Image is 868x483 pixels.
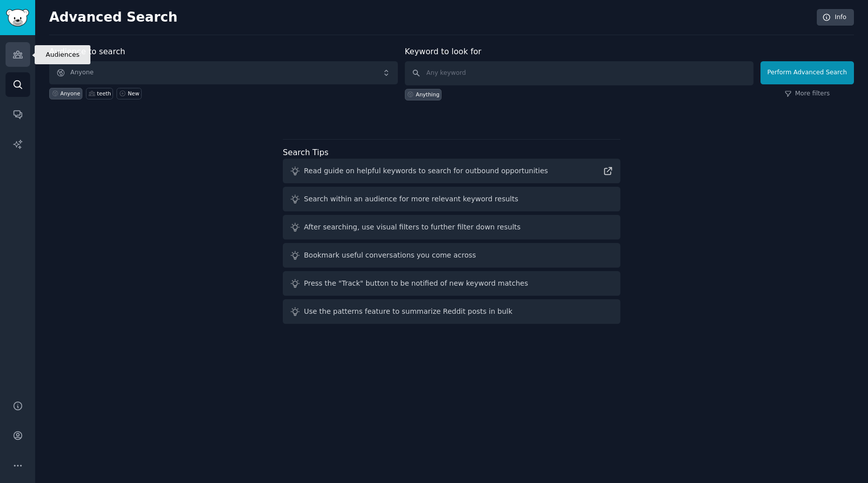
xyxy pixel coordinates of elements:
button: Perform Advanced Search [761,61,854,84]
h2: Advanced Search [49,10,811,26]
div: Anyone [60,90,80,97]
div: teeth [97,90,111,97]
button: Anyone [49,61,398,84]
label: Search Tips [283,148,329,157]
label: Keyword to look for [405,47,482,56]
div: Bookmark useful conversations you come across [304,250,476,261]
img: GummySearch logo [6,9,29,27]
div: Press the "Track" button to be notified of new keyword matches [304,278,528,289]
div: Use the patterns feature to summarize Reddit posts in bulk [304,306,512,317]
div: Anything [416,91,440,98]
div: New [128,90,139,97]
div: After searching, use visual filters to further filter down results [304,222,520,232]
a: More filters [785,89,830,98]
label: Audience to search [49,47,125,56]
input: Any keyword [405,61,753,85]
a: Info [817,9,854,26]
div: Read guide on helpful keywords to search for outbound opportunities [304,166,548,176]
a: New [117,88,141,99]
div: Search within an audience for more relevant keyword results [304,194,518,204]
